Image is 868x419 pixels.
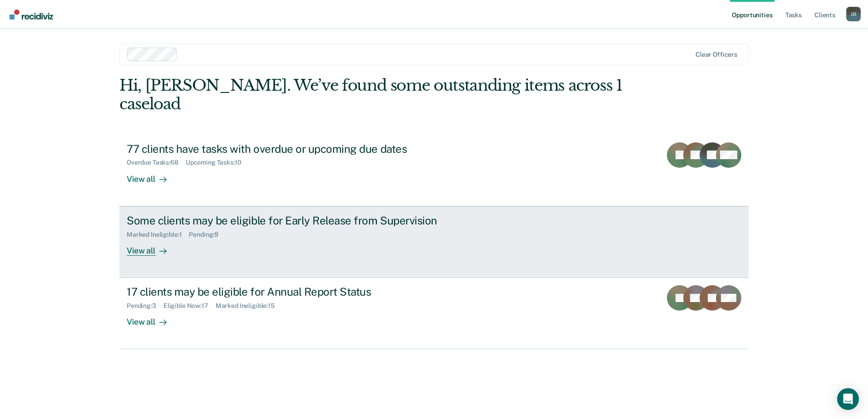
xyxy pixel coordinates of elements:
[186,159,249,166] div: Upcoming Tasks : 10
[127,302,163,310] div: Pending : 3
[127,285,445,298] div: 17 clients may be eligible for Annual Report Status
[127,142,445,156] div: 77 clients have tasks with overdue or upcoming due dates
[695,51,737,58] div: Clear officers
[163,302,216,310] div: Eligible Now : 17
[846,7,861,21] div: J D
[216,302,282,310] div: Marked Ineligible : 15
[119,135,749,206] a: 77 clients have tasks with overdue or upcoming due datesOverdue Tasks:68Upcoming Tasks:10View all
[127,231,189,239] div: Marked Ineligible : 1
[127,159,186,166] div: Overdue Tasks : 68
[10,10,53,19] img: Recidiviz
[127,214,445,227] div: Some clients may be eligible for Early Release from Supervision
[846,7,861,21] button: Profile dropdown button
[189,231,226,239] div: Pending : 9
[119,76,623,113] div: Hi, [PERSON_NAME]. We’ve found some outstanding items across 1 caseload
[127,310,178,327] div: View all
[127,166,178,184] div: View all
[127,238,178,256] div: View all
[837,388,859,410] div: Open Intercom Messenger
[119,278,749,349] a: 17 clients may be eligible for Annual Report StatusPending:3Eligible Now:17Marked Ineligible:15Vi...
[119,206,749,278] a: Some clients may be eligible for Early Release from SupervisionMarked Ineligible:1Pending:9View all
